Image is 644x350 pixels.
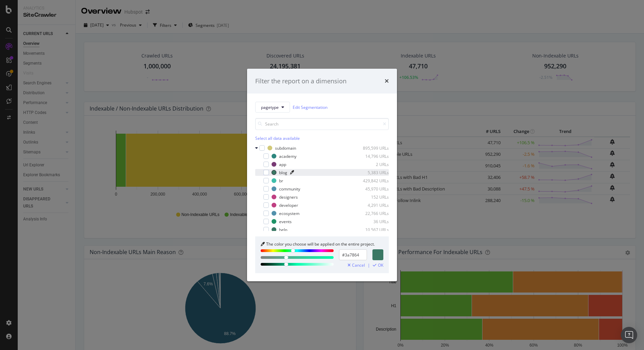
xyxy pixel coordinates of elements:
div: app [279,162,286,167]
div: 895,599 URLs [355,145,389,151]
div: 36 URLs [355,219,389,224]
span: pagetype [261,104,279,110]
a: Edit Segmentation [293,104,327,111]
div: designers [279,194,298,200]
div: 14,796 URLs [355,153,389,159]
div: community [279,186,300,192]
div: blog [279,170,287,176]
div: 152 URLs [355,194,389,200]
div: subdomain [275,145,296,151]
button: pagetype [255,102,290,113]
div: events [279,219,292,224]
div: Open Intercom Messenger [621,327,637,343]
div: developer [279,202,298,208]
div: | [368,263,370,268]
span: OK [378,263,383,268]
div: Filter the report on a dimension [255,77,347,86]
div: br [279,178,283,184]
div: ecosystem [279,211,300,216]
div: 429,842 URLs [355,178,389,184]
input: Search [255,118,389,130]
div: 10,567 URLs [355,227,389,233]
div: Select all data available [255,135,389,141]
div: academy [279,153,296,159]
div: modal [247,69,397,282]
div: 45,970 URLs [355,186,389,192]
div: times [385,77,389,86]
span: Cancel [352,263,365,268]
div: 4,291 URLs [355,202,389,208]
div: 22,766 URLs [355,211,389,216]
div: help [279,227,287,233]
div: 2 URLs [355,162,389,167]
div: 5,383 URLs [355,170,389,176]
div: The color you choose will be applied on the entire project. [266,242,375,247]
